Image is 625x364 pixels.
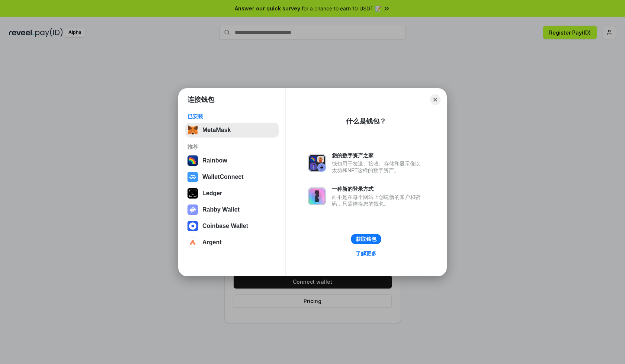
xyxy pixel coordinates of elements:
[185,219,279,233] button: Coinbase Wallet
[202,239,222,246] div: Argent
[202,174,244,180] div: WalletConnect
[185,235,279,250] button: Argent
[185,170,279,184] button: WalletConnect
[187,125,198,135] img: svg+xml,%3Csvg%20fill%3D%22none%22%20height%3D%2233%22%20viewBox%3D%220%200%2035%2033%22%20width%...
[332,186,424,192] div: 一种新的登录方式
[187,95,214,104] h1: 连接钱包
[185,153,279,168] button: Rainbow
[187,144,276,150] div: 推荐
[356,236,376,242] div: 获取钱包
[351,249,381,258] a: 了解更多
[187,172,198,182] img: svg+xml,%3Csvg%20width%3D%2228%22%20height%3D%2228%22%20viewBox%3D%220%200%2028%2028%22%20fill%3D...
[187,155,198,166] img: svg+xml,%3Csvg%20width%3D%22120%22%20height%3D%22120%22%20viewBox%3D%220%200%20120%20120%22%20fil...
[185,186,279,201] button: Ledger
[356,250,376,257] div: 了解更多
[351,234,381,244] button: 获取钱包
[202,127,231,133] div: MetaMask
[187,113,276,120] div: 已安装
[187,204,198,215] img: svg+xml,%3Csvg%20xmlns%3D%22http%3A%2F%2Fwww.w3.org%2F2000%2Fsvg%22%20fill%3D%22none%22%20viewBox...
[308,187,326,205] img: svg+xml,%3Csvg%20xmlns%3D%22http%3A%2F%2Fwww.w3.org%2F2000%2Fsvg%22%20fill%3D%22none%22%20viewBox...
[187,221,198,231] img: svg+xml,%3Csvg%20width%3D%2228%22%20height%3D%2228%22%20viewBox%3D%220%200%2028%2028%22%20fill%3D...
[202,190,222,197] div: Ledger
[430,94,440,105] button: Close
[185,202,279,217] button: Rabby Wallet
[202,157,227,164] div: Rainbow
[346,117,386,126] div: 什么是钱包？
[187,237,198,248] img: svg+xml,%3Csvg%20width%3D%2228%22%20height%3D%2228%22%20viewBox%3D%220%200%2028%2028%22%20fill%3D...
[332,194,424,207] div: 而不是在每个网站上创建新的账户和密码，只需连接您的钱包。
[332,152,424,159] div: 您的数字资产之家
[202,206,240,213] div: Rabby Wallet
[308,154,326,172] img: svg+xml,%3Csvg%20xmlns%3D%22http%3A%2F%2Fwww.w3.org%2F2000%2Fsvg%22%20fill%3D%22none%22%20viewBox...
[202,223,248,229] div: Coinbase Wallet
[185,123,279,138] button: MetaMask
[332,160,424,174] div: 钱包用于发送、接收、存储和显示像以太坊和NFT这样的数字资产。
[187,188,198,199] img: svg+xml,%3Csvg%20xmlns%3D%22http%3A%2F%2Fwww.w3.org%2F2000%2Fsvg%22%20width%3D%2228%22%20height%3...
